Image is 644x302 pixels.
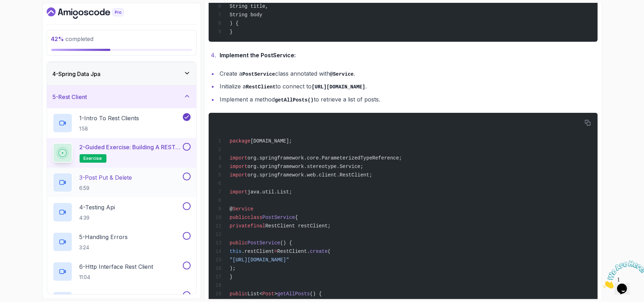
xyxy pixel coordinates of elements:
[230,274,232,280] span: }
[242,249,274,254] span: .restClient
[230,206,232,212] span: @
[53,202,191,222] button: 4-Testing Api4:39
[53,262,191,281] button: 6-Http Interface Rest Client11:04
[248,215,262,220] span: class
[310,291,322,297] span: () {
[246,84,276,90] code: RestClient
[230,249,242,254] span: this
[230,164,247,169] span: import
[265,223,331,229] span: RestClient restClient;
[230,155,247,161] span: import
[233,206,254,212] span: Service
[80,274,153,281] p: 11:04
[277,249,310,254] span: RestClient.
[51,35,64,42] span: 42 %
[84,156,102,161] span: exercise
[310,249,327,254] span: create
[328,249,331,254] span: (
[80,262,153,271] p: 6 - Http Interface Rest Client
[218,81,598,92] li: Initialize a to connect to .
[248,240,280,246] span: PostService
[600,258,644,291] iframe: chat widget
[80,185,132,192] p: 6:59
[47,63,196,85] button: 4-Spring Data Jpa
[220,52,296,59] strong: Implement the PostService:
[230,4,268,9] span: String title,
[275,97,314,103] code: getAllPosts()
[230,29,232,35] span: }
[280,240,292,246] span: () {
[80,233,128,241] p: 5 - Handling Errors
[3,3,6,9] span: 1
[248,164,364,169] span: org.springframework.stereotype.Service;
[3,3,47,31] img: Chat attention grabber
[47,7,140,19] a: Dashboard
[53,93,87,101] h3: 5 - Rest Client
[243,71,275,77] code: PostService
[330,71,354,77] code: @Service
[248,155,402,161] span: org.springframework.core.ParameterizedTypeReference;
[230,215,247,220] span: public
[250,223,265,229] span: final
[295,215,298,220] span: {
[248,172,372,178] span: org.springframework.web.client.RestClient;
[230,21,238,26] span: ) {
[80,292,154,301] p: 7 - Http Interface Web Client
[274,291,277,297] span: >
[277,291,310,297] span: getAllPosts
[218,94,598,105] li: Implement a method to retrieve a list of posts.
[250,138,292,144] span: [DOMAIN_NAME];
[248,189,292,195] span: java.util.List;
[248,291,262,297] span: List<
[80,244,128,251] p: 3:24
[51,35,94,42] span: completed
[262,291,274,297] span: Post
[230,266,236,271] span: );
[262,215,295,220] span: PostService
[53,143,191,163] button: 2-Guided Exercise: Building a REST Clientexercise
[53,70,101,78] h3: 4 - Spring Data Jpa
[80,214,115,221] p: 4:39
[80,173,132,182] p: 3 - Post Put & Delete
[53,232,191,252] button: 5-Handling Errors3:24
[230,138,250,144] span: package
[53,113,191,133] button: 1-Intro To Rest Clients1:58
[274,249,277,254] span: =
[47,86,196,108] button: 5-Rest Client
[230,172,247,178] span: import
[80,114,139,122] p: 1 - Intro To Rest Clients
[218,69,598,79] li: Create a class annotated with .
[230,240,247,246] span: public
[312,84,365,90] code: [URL][DOMAIN_NAME]
[230,291,247,297] span: public
[80,143,181,151] p: 2 - Guided Exercise: Building a REST Client
[230,12,262,18] span: String body
[230,189,247,195] span: import
[230,257,289,263] span: "[URL][DOMAIN_NAME]"
[230,223,250,229] span: private
[80,125,139,132] p: 1:58
[80,203,115,211] p: 4 - Testing Api
[53,173,191,192] button: 3-Post Put & Delete6:59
